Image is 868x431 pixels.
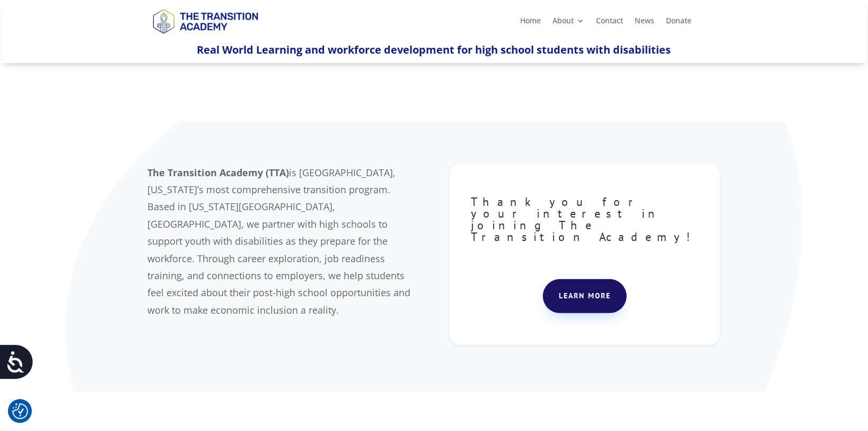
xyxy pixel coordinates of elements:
a: Contact [597,17,624,29]
a: About [553,17,585,29]
a: Learn more [543,279,627,313]
a: Logo-Noticias [148,32,262,42]
span: Thank you for your interest in joining The Transition Academy! [471,194,698,244]
span: Real World Learning and workforce development for high school students with disabilities [197,42,671,57]
img: TTA Brand_TTA Primary Logo_Horizontal_Light BG [148,2,262,40]
span: is [GEOGRAPHIC_DATA], [US_STATE]’s most comprehensive transition program. Based in [US_STATE][GEO... [148,166,411,316]
a: Home [521,17,541,29]
a: Donate [667,17,692,29]
button: Cookie Settings [12,403,28,419]
a: News [635,17,655,29]
b: The Transition Academy (TTA) [148,166,290,179]
img: Revisit consent button [12,403,28,419]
